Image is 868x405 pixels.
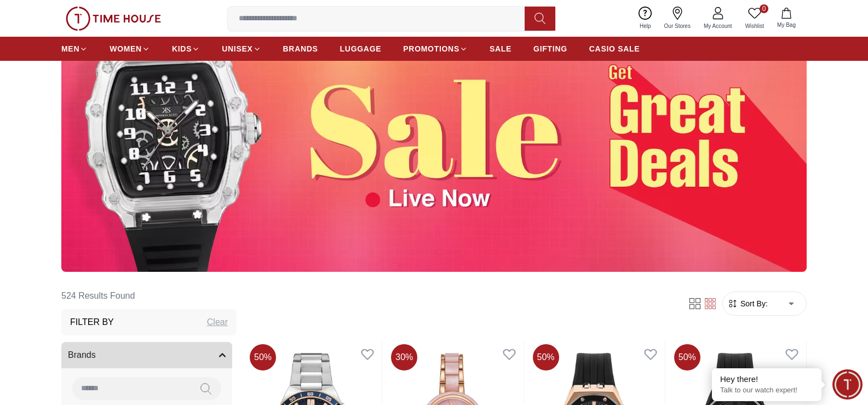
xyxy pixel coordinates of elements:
[61,283,237,309] h6: 524 Results Found
[720,386,813,395] p: Talk to our watch expert!
[70,316,114,329] h3: Filter By
[283,43,318,54] span: BRANDS
[403,39,468,59] a: PROMOTIONS
[674,344,700,370] span: 50 %
[490,43,511,54] span: SALE
[391,344,417,370] span: 30 %
[589,39,640,59] a: CASIO SALE
[760,4,768,13] span: 0
[660,22,695,30] span: Our Stores
[110,43,142,54] span: WOMEN
[61,342,232,368] button: Brands
[490,39,511,59] a: SALE
[533,39,567,59] a: GIFTING
[222,43,252,54] span: UNISEX
[61,43,79,54] span: MEN
[68,349,96,362] span: Brands
[720,374,813,385] div: Hey there!
[738,298,768,309] span: Sort By:
[403,43,459,54] span: PROMOTIONS
[589,43,640,54] span: CASIO SALE
[110,39,150,59] a: WOMEN
[773,21,800,29] span: My Bag
[533,344,559,370] span: 50 %
[172,39,200,59] a: KIDS
[172,43,192,54] span: KIDS
[66,7,161,31] img: ...
[635,22,656,30] span: Help
[771,5,802,31] button: My Bag
[533,43,567,54] span: GIFTING
[741,22,768,30] span: Wishlist
[340,39,382,59] a: LUGGAGE
[207,316,228,329] div: Clear
[250,344,276,370] span: 50 %
[699,22,737,30] span: My Account
[658,4,697,32] a: Our Stores
[61,11,807,272] img: ...
[739,4,771,32] a: 0Wishlist
[283,39,318,59] a: BRANDS
[61,39,88,59] a: MEN
[222,39,261,59] a: UNISEX
[633,4,658,32] a: Help
[832,369,863,400] div: Chat Widget
[340,43,382,54] span: LUGGAGE
[727,298,768,309] button: Sort By:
